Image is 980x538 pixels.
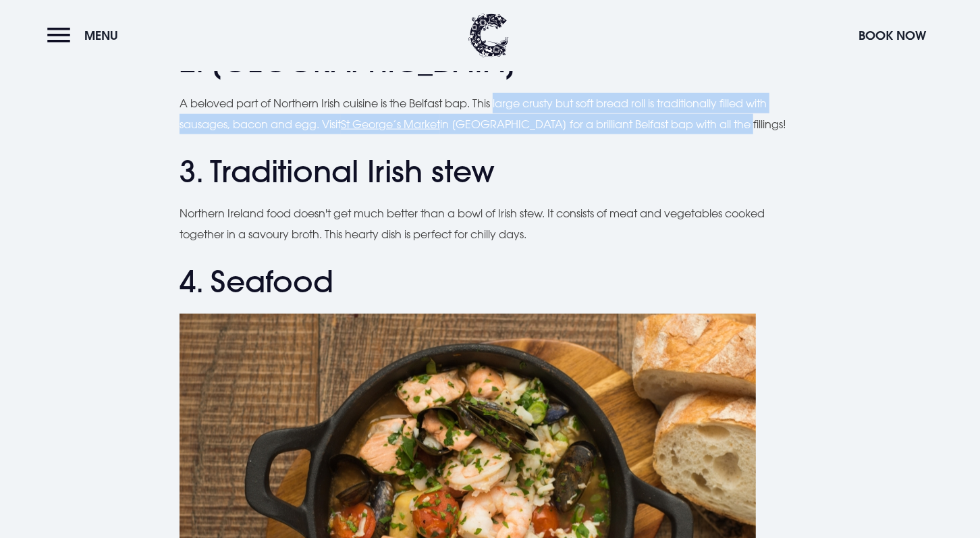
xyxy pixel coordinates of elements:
button: Menu [47,21,125,50]
span: Menu [84,28,118,43]
img: Clandeboye Lodge [468,14,509,57]
h2: 4. Seafood [180,264,800,300]
button: Book Now [852,21,933,50]
a: St George’s Market [341,117,440,131]
p: A beloved part of Northern Irish cuisine is the Belfast bap. This large crusty but soft bread rol... [180,93,800,134]
p: Northern Ireland food doesn't get much better than a bowl of Irish stew. It consists of meat and ... [180,203,800,244]
h2: 3. Traditional Irish stew [180,154,800,190]
h2: 2. [GEOGRAPHIC_DATA] [180,44,800,80]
